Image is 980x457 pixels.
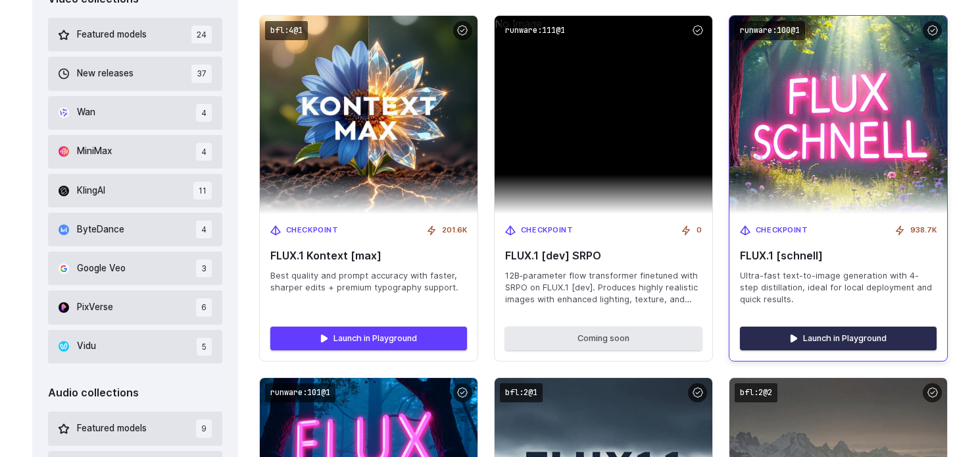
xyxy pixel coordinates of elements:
[196,104,212,122] span: 4
[48,290,222,324] button: PixVerse 6
[77,184,105,198] span: KlingAI
[697,225,702,236] span: 0
[495,17,542,30] span: No Image
[196,143,212,161] span: 4
[48,18,222,51] button: Featured models 24
[270,270,467,294] span: Best quality and prompt accuracy with faster, sharper edits + premium typography support.
[77,421,147,436] span: Featured models
[48,57,222,90] button: New releases 37
[260,16,478,214] img: FLUX.1 Kontext [max]
[718,6,958,224] img: FLUX.1 [schnell]
[740,270,937,306] span: Ultra-fast text-to-image generation with 4-step distillation, ideal for local deployment and quic...
[196,298,212,316] span: 6
[265,383,335,402] code: runware:101@1
[77,105,95,120] span: Wan
[286,225,339,236] span: Checkpoint
[270,327,467,350] a: Launch in Playground
[740,250,937,262] span: FLUX.1 [schnell]
[77,261,126,276] span: Google Veo
[48,213,222,246] button: ByteDance 4
[197,338,212,356] span: 5
[756,225,808,236] span: Checkpoint
[500,21,570,40] code: runware:111@1
[505,327,702,350] button: Coming soon
[77,67,134,81] span: New releases
[48,174,222,207] button: KlingAI 11
[505,250,702,262] span: FLUX.1 [dev] SRPO
[77,28,147,42] span: Featured models
[196,221,212,238] span: 4
[442,225,467,236] span: 201.6K
[77,339,96,354] span: Vidu
[48,135,222,169] button: MiniMax 4
[48,252,222,285] button: Google Veo 3
[191,65,212,82] span: 37
[735,21,805,40] code: runware:100@1
[735,383,777,402] code: bfl:2@2
[191,26,212,43] span: 24
[196,419,212,437] span: 9
[196,259,212,277] span: 3
[505,270,702,306] span: 12B‑parameter flow transformer finetuned with SRPO on FLUX.1 [dev]. Produces highly realistic ima...
[910,225,937,236] span: 938.7K
[265,21,308,40] code: bfl:4@1
[48,412,222,445] button: Featured models 9
[48,385,222,402] div: Audio collections
[77,300,113,315] span: PixVerse
[500,383,543,402] code: bfl:2@1
[270,250,467,262] span: FLUX.1 Kontext [max]
[521,225,574,236] span: Checkpoint
[193,182,212,200] span: 11
[48,330,222,363] button: Vidu 5
[77,223,124,237] span: ByteDance
[77,144,112,159] span: MiniMax
[48,96,222,130] button: Wan 4
[740,327,937,350] a: Launch in Playground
